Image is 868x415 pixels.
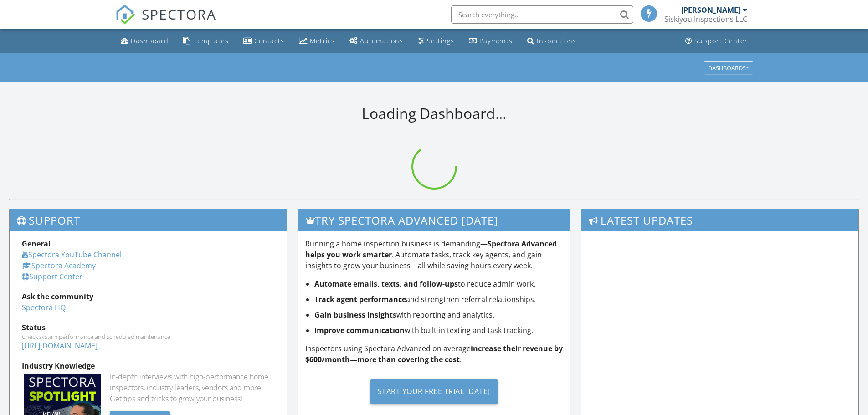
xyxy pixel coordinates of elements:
div: Status [22,322,274,333]
div: Metrics [310,36,335,45]
a: Support Center [22,272,82,282]
div: Settings [427,36,454,45]
a: Start Your Free Trial [DATE] [305,372,563,411]
div: Automations [360,36,403,45]
h3: Latest Updates [581,209,858,231]
div: Support Center [694,36,748,45]
strong: Automate emails, texts, and follow-ups [314,279,458,289]
strong: Gain business insights [314,310,396,320]
h3: Support [10,209,287,231]
a: Support Center [682,33,751,50]
div: Start Your Free Trial [DATE] [370,379,498,404]
div: Payments [479,36,513,45]
div: Templates [193,36,229,45]
div: Check system performance and scheduled maintenance. [22,333,274,340]
a: Templates [180,33,232,50]
a: Spectora YouTube Channel [22,250,122,260]
a: Contacts [240,33,288,50]
div: Dashboards [708,65,749,71]
strong: General [22,239,51,249]
a: Inspections [524,33,580,50]
span: SPECTORA [142,5,216,24]
a: Dashboard [117,33,172,50]
div: In-depth interviews with high-performance home inspectors, industry leaders, vendors and more. Ge... [110,371,274,404]
div: Contacts [254,36,284,45]
li: to reduce admin work. [314,278,563,289]
a: Settings [414,33,458,50]
p: Running a home inspection business is demanding— . Automate tasks, track key agents, and gain ins... [305,238,563,271]
li: and strengthen referral relationships. [314,294,563,305]
strong: Spectora Advanced helps you work smarter [305,239,557,260]
div: Siskiyou Inspections LLC [664,15,747,24]
div: [PERSON_NAME] [681,5,740,15]
a: Automations (Basic) [346,33,407,50]
a: Payments [465,33,516,50]
div: Dashboard [131,36,169,45]
button: Dashboards [704,61,753,74]
a: Metrics [295,33,339,50]
a: [URL][DOMAIN_NAME] [22,341,98,351]
a: SPECTORA [115,12,216,31]
p: Inspectors using Spectora Advanced on average . [305,343,563,365]
a: Spectora HQ [22,302,66,313]
li: with reporting and analytics. [314,309,563,320]
input: Search everything... [451,5,633,24]
div: Inspections [537,36,576,45]
strong: increase their revenue by $600/month—more than covering the cost [305,343,563,364]
h3: Try spectora advanced [DATE] [298,209,570,231]
a: Spectora Academy [22,261,96,271]
div: Industry Knowledge [22,360,274,371]
strong: Track agent performance [314,294,406,304]
img: The Best Home Inspection Software - Spectora [115,5,135,25]
strong: Improve communication [314,325,405,335]
div: Ask the community [22,291,274,302]
li: with built-in texting and task tracking. [314,325,563,336]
